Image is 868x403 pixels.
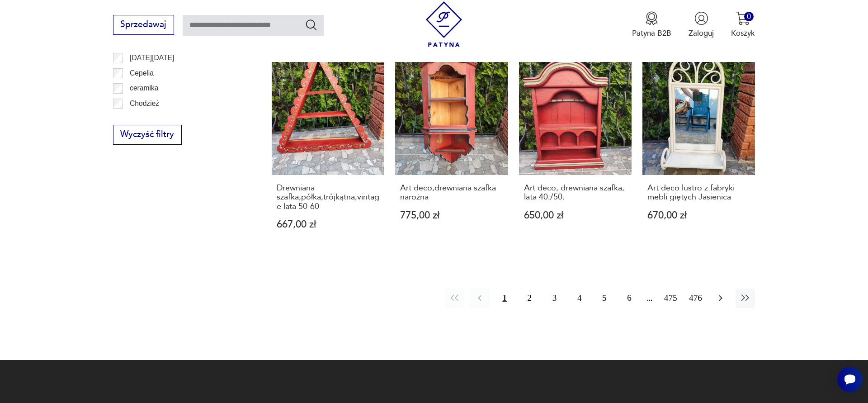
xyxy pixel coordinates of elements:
a: Art deco,drewniana szafka narożnaArt deco,drewniana szafka narożna775,00 zł [395,62,508,251]
p: 650,00 zł [524,211,627,220]
img: Ikona medalu [645,11,659,25]
p: 670,00 zł [647,211,750,220]
div: 0 [744,12,754,21]
h3: Art deco lustro z fabryki mebli giętych Jasienica [647,184,750,202]
p: Koszyk [731,28,755,38]
p: Ćmielów [130,113,157,124]
button: 3 [545,289,564,308]
h3: Drewniana szafka,półka,trójkątna,vintage lata 50-60 [277,184,380,211]
button: Zaloguj [689,11,714,38]
p: Chodzież [130,98,159,109]
button: 0Koszyk [731,11,755,38]
img: Ikonka użytkownika [694,11,708,25]
a: Drewniana szafka,półka,trójkątna,vintage lata 50-60Drewniana szafka,półka,trójkątna,vintage lata ... [272,62,384,251]
a: Art deco, drewniana szafka, lata 40./50.Art deco, drewniana szafka, lata 40./50.650,00 zł [519,62,632,251]
button: 4 [570,289,589,308]
p: [DATE][DATE] [130,52,174,64]
p: 667,00 zł [277,220,380,229]
button: 5 [594,289,614,308]
button: 476 [686,289,705,308]
h3: Art deco,drewniana szafka narożna [400,184,503,202]
p: 775,00 zł [400,211,503,220]
button: 6 [619,289,639,308]
button: 2 [520,289,539,308]
a: Art deco lustro z fabryki mebli giętych JasienicaArt deco lustro z fabryki mebli giętych Jasienic... [642,62,755,251]
button: Wyczyść filtry [113,125,182,145]
p: Patyna B2B [632,28,671,38]
button: Patyna B2B [632,11,671,38]
p: ceramika [130,82,158,94]
p: Cepelia [130,67,154,79]
img: Ikona koszyka [736,11,750,25]
button: Szukaj [305,18,318,31]
img: Patyna - sklep z meblami i dekoracjami vintage [421,1,467,47]
a: Sprzedawaj [113,22,174,29]
iframe: Smartsupp widget button [837,367,863,392]
a: Ikona medaluPatyna B2B [632,11,671,38]
h3: Art deco, drewniana szafka, lata 40./50. [524,184,627,202]
p: Zaloguj [689,28,714,38]
button: 475 [661,289,680,308]
button: 1 [495,289,514,308]
button: Sprzedawaj [113,15,174,35]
